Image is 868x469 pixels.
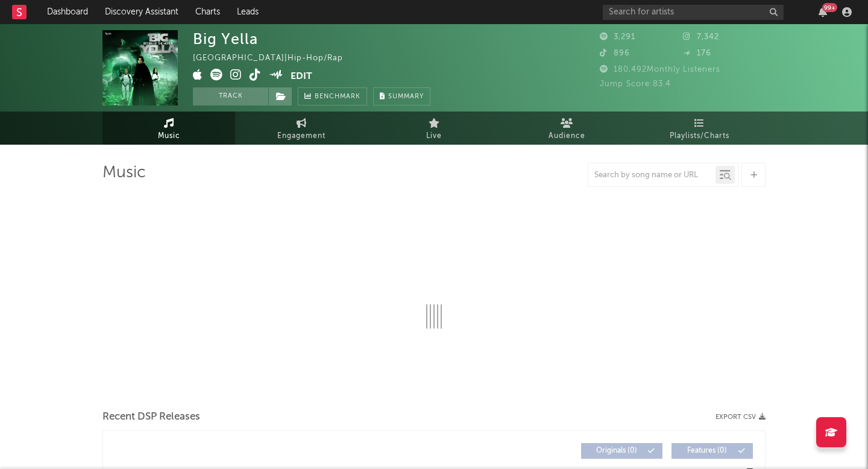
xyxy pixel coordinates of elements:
[679,447,735,455] span: Features ( 0 )
[193,51,357,66] div: [GEOGRAPHIC_DATA] | Hip-Hop/Rap
[235,112,368,145] a: Engagement
[603,5,784,20] input: Search for artists
[549,129,585,143] span: Audience
[600,49,630,57] span: 896
[822,3,837,12] div: 99 +
[291,69,312,84] button: Edit
[633,112,766,145] a: Playlists/Charts
[368,112,500,145] a: Live
[683,33,719,41] span: 7,342
[589,447,644,455] span: Originals ( 0 )
[373,87,430,105] button: Summary
[193,87,268,105] button: Track
[298,87,367,105] a: Benchmark
[277,129,325,143] span: Engagement
[426,129,442,143] span: Live
[600,33,635,41] span: 3,291
[102,410,200,424] span: Recent DSP Releases
[193,30,258,48] div: Big Yella
[581,443,662,459] button: Originals(0)
[671,443,753,459] button: Features(0)
[102,112,235,145] a: Music
[500,112,633,145] a: Audience
[588,171,715,180] input: Search by song name or URL
[600,66,720,74] span: 180,492 Monthly Listeners
[683,49,711,57] span: 176
[388,93,424,100] span: Summary
[670,129,729,143] span: Playlists/Charts
[819,7,827,17] button: 99+
[715,414,766,421] button: Export CSV
[158,129,180,143] span: Music
[600,80,671,88] span: Jump Score: 83.4
[315,90,360,104] span: Benchmark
